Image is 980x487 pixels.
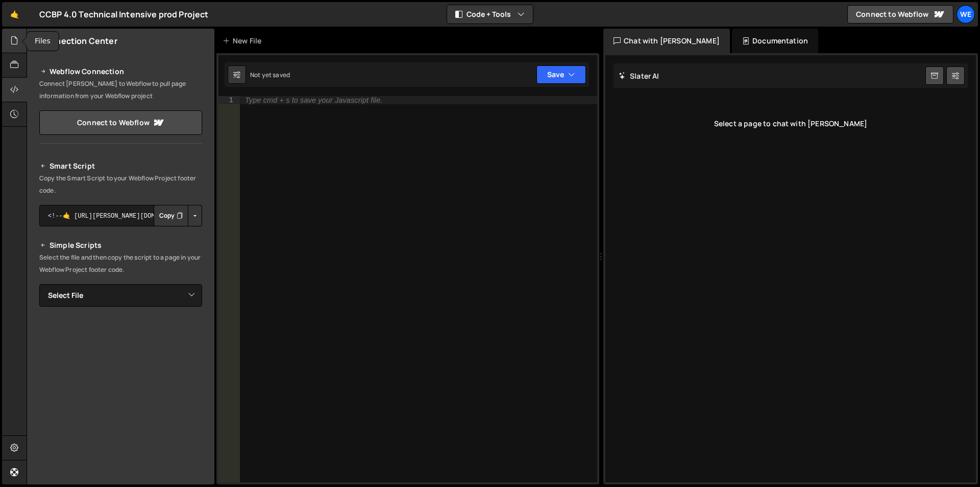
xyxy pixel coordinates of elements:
[245,97,382,104] div: Type cmd + s to save your Javascript file.
[536,65,586,84] button: Save
[223,36,265,46] div: New File
[39,160,202,172] h2: Smart Script
[39,35,117,47] h2: Connection Center
[39,205,202,226] textarea: <!--🤙 [URL][PERSON_NAME][DOMAIN_NAME]> <script>document.addEventListener("DOMContentLoaded", func...
[39,78,202,102] p: Connect [PERSON_NAME] to Webflow to pull page information from your Webflow project
[603,29,730,53] div: Chat with [PERSON_NAME]
[39,251,202,276] p: Select the file and then copy the script to a page in your Webflow Project footer code.
[732,29,818,53] div: Documentation
[39,323,203,415] iframe: YouTube video player
[39,65,202,78] h2: Webflow Connection
[957,5,975,24] a: we
[39,110,202,135] a: Connect to Webflow
[154,205,202,226] div: Button group with nested dropdown
[39,172,202,197] p: Copy the Smart Script to your Webflow Project footer code.
[2,2,27,27] a: 🤙
[250,71,290,79] div: Not yet saved
[847,5,953,24] a: Connect to Webflow
[27,32,59,51] div: Files
[39,8,209,20] div: CCBP 4.0 Technical Intensive prod Project
[154,205,188,226] button: Copy
[447,5,533,24] button: Code + Tools
[218,96,240,104] div: 1
[39,239,202,251] h2: Simple Scripts
[619,71,659,81] h2: Slater AI
[614,103,968,144] div: Select a page to chat with [PERSON_NAME]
